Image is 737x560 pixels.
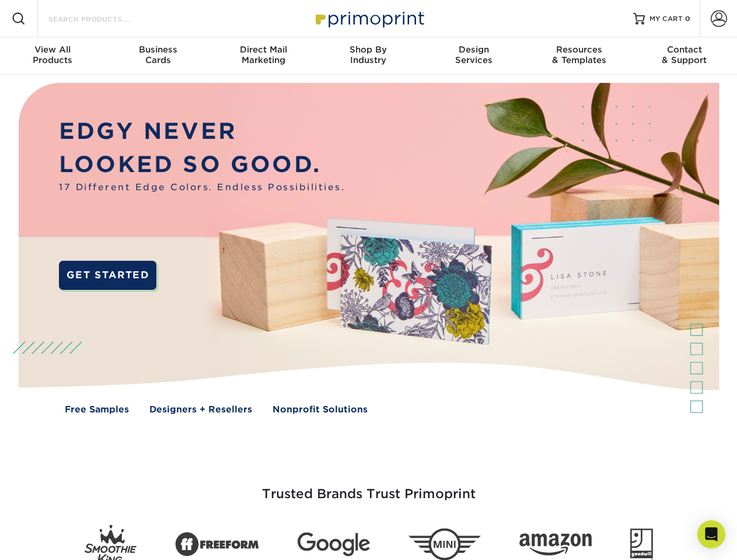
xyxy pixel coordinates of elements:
a: Resources& Templates [526,37,631,75]
a: Nonprofit Solutions [273,403,368,416]
div: Services [421,44,526,65]
a: DesignServices [421,37,526,75]
input: SEARCH PRODUCTS..... [47,12,161,26]
div: Industry [316,44,421,65]
img: Google [298,533,370,556]
div: Open Intercom Messenger [697,520,725,548]
h3: Trusted Brands Trust Primoprint [27,459,710,516]
a: Designers + Resellers [149,403,252,416]
span: Contact [632,44,737,55]
span: Direct Mail [211,44,316,55]
div: Cards [105,44,210,65]
span: 17 Different Edge Colors. Endless Possibilities. [59,181,345,194]
div: & Templates [526,44,631,65]
a: Shop ByIndustry [316,37,421,75]
div: & Support [632,44,737,65]
img: Goodwill [630,528,653,560]
p: LOOKED SO GOOD. [59,148,345,181]
p: EDGY NEVER [59,115,345,148]
img: Primoprint [310,6,427,31]
img: Amazon [519,534,592,556]
a: BusinessCards [105,37,210,75]
a: Contact& Support [632,37,737,75]
span: MY CART [649,14,683,24]
span: Shop By [316,44,421,55]
a: GET STARTED [59,261,156,290]
span: Design [421,44,526,55]
div: Marketing [211,44,316,65]
span: 0 [685,15,690,23]
span: Business [105,44,210,55]
span: Resources [526,44,631,55]
a: Direct MailMarketing [211,37,316,75]
a: Free Samples [65,403,129,416]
